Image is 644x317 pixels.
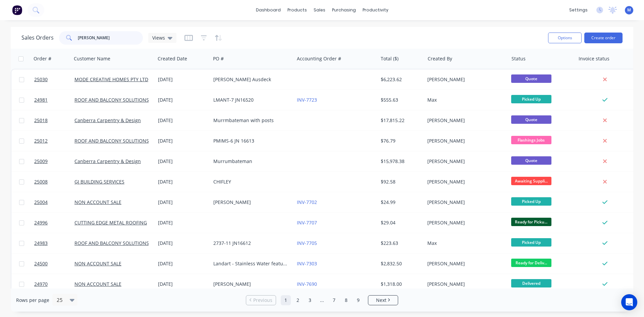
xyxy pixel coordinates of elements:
div: Created Date [158,55,187,62]
div: [PERSON_NAME] [427,260,502,267]
div: Murrmbateman with posts [213,117,288,124]
div: [DATE] [158,281,208,287]
div: Max [427,97,502,103]
span: Previous [253,297,272,304]
div: [PERSON_NAME] [427,178,502,185]
span: Quote [511,156,551,165]
span: Picked Up [511,238,551,247]
div: [PERSON_NAME] [427,138,502,144]
a: Next page [368,297,398,304]
span: Flashings Jobs [511,136,551,144]
div: [PERSON_NAME] [427,117,502,124]
a: Page 1 is your current page [281,295,291,305]
div: Landart - Stainless Water feature [213,260,288,267]
span: Picked Up [511,197,551,206]
a: 25030 [34,69,74,90]
span: Ready for Picku... [511,218,551,226]
span: 25018 [34,117,48,124]
a: NON ACCOUNT SALE [74,260,121,267]
div: PMIMS-6 JN 16613 [213,138,288,144]
div: Invoice status [579,55,609,62]
a: 25012 [34,131,74,151]
a: 25009 [34,151,74,171]
div: Total ($) [381,55,398,62]
a: INV-7702 [297,199,317,205]
div: $29.04 [381,219,420,226]
a: GJ BUILDING SERVICES [74,178,124,185]
div: [DATE] [158,138,208,144]
h1: Sales Orders [21,35,54,41]
span: 24983 [34,240,48,247]
a: 25004 [34,192,74,212]
span: 24500 [34,260,48,267]
span: 25009 [34,158,48,165]
div: 2737-11 JN16612 [213,240,288,247]
div: products [284,5,310,15]
div: [PERSON_NAME] [213,281,288,287]
a: Page 8 [341,295,351,305]
div: [DATE] [158,199,208,206]
span: Rows per page [16,297,49,304]
div: $555.63 [381,97,420,103]
a: CUTTING EDGE METAL ROOFING [74,219,147,226]
a: NON ACCOUNT SALE [74,199,121,205]
div: [PERSON_NAME] [213,199,288,206]
button: Options [548,33,582,43]
div: $24.99 [381,199,420,206]
div: $92.58 [381,178,420,185]
a: INV-7705 [297,240,317,246]
a: 24983 [34,233,74,253]
div: Accounting Order # [297,55,341,62]
div: [DATE] [158,158,208,165]
a: dashboard [253,5,284,15]
a: Canberra Carpentry & Design [74,158,141,164]
span: 25008 [34,178,48,185]
div: $6,223.62 [381,76,420,83]
a: MODE CREATIVE HOMES PTY LTD [74,76,148,83]
div: [PERSON_NAME] [427,281,502,287]
div: $1,318.00 [381,281,420,287]
span: Quote [511,115,551,124]
a: Canberra Carpentry & Design [74,117,141,123]
div: [DATE] [158,260,208,267]
div: $223.63 [381,240,420,247]
input: Search... [78,31,143,45]
div: Status [512,55,526,62]
span: 25030 [34,76,48,83]
a: Jump forward [317,295,327,305]
div: Order # [34,55,51,62]
a: Page 7 [329,295,339,305]
div: Created By [428,55,452,62]
a: Page 3 [305,295,315,305]
span: 25004 [34,199,48,206]
div: Customer Name [74,55,110,62]
a: Page 2 [293,295,303,305]
a: NON ACCOUNT SALE [74,281,121,287]
div: [PERSON_NAME] [427,199,502,206]
a: 24500 [34,254,74,274]
span: 24970 [34,281,48,287]
ul: Pagination [243,295,401,305]
span: 24981 [34,97,48,103]
div: [PERSON_NAME] [427,219,502,226]
div: [PERSON_NAME] [427,76,502,83]
a: 25008 [34,172,74,192]
a: Previous page [246,297,276,304]
div: [DATE] [158,117,208,124]
a: ROOF AND BALCONY SOLUTIONS [74,240,149,246]
a: INV-7707 [297,219,317,226]
span: Picked Up [511,95,551,103]
div: LMANT-7 JN16520 [213,97,288,103]
a: 24996 [34,213,74,233]
span: Delivered [511,279,551,287]
span: Next [376,297,386,304]
div: [PERSON_NAME] Ausdeck [213,76,288,83]
div: [DATE] [158,240,208,247]
span: Views [152,34,165,41]
a: 24981 [34,90,74,110]
span: 25012 [34,138,48,144]
div: [DATE] [158,219,208,226]
a: ROOF AND BALCONY SOLUTIONS [74,97,149,103]
div: $17,815.22 [381,117,420,124]
div: [PERSON_NAME] [427,158,502,165]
